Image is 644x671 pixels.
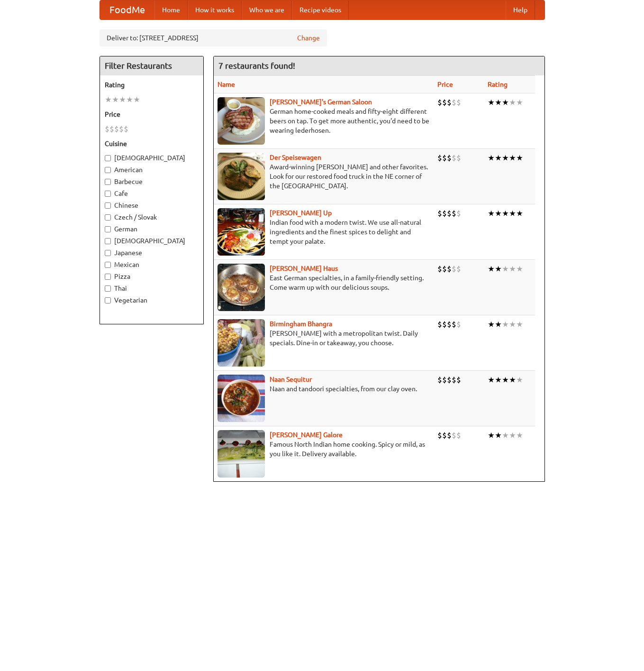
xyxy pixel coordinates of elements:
[119,124,124,134] li: $
[119,94,126,105] li: ★
[516,430,523,441] li: ★
[516,208,523,219] li: ★
[218,153,265,200] img: speisewagen.jpg
[105,262,111,268] input: Mexican
[509,430,516,441] li: ★
[447,208,452,219] li: $
[105,179,111,185] input: Barbecue
[105,153,199,163] label: [DEMOGRAPHIC_DATA]
[509,375,516,385] li: ★
[437,153,442,163] li: $
[516,375,523,385] li: ★
[442,430,447,441] li: $
[218,61,295,70] ng-pluralize: 7 restaurants found!
[218,218,430,246] p: Indian food with a modern twist. We use all-natural ingredients and the finest spices to delight ...
[447,430,452,441] li: $
[105,94,112,105] li: ★
[437,264,442,274] li: $
[105,295,199,305] label: Vegetarian
[188,0,242,19] a: How it works
[105,297,111,303] input: Vegetarian
[437,81,453,88] a: Price
[442,319,447,330] li: $
[488,81,508,88] a: Rating
[218,430,265,478] img: currygalore.jpg
[495,153,502,163] li: ★
[105,226,111,232] input: German
[456,208,461,219] li: $
[105,124,109,134] li: $
[488,97,495,108] li: ★
[270,376,312,383] a: Naan Sequitur
[456,97,461,108] li: $
[502,153,509,163] li: ★
[218,107,430,135] p: German home-cooked meals and fifty-eight different beers on tap. To get more authentic, you'd nee...
[452,264,456,274] li: $
[447,97,452,108] li: $
[452,430,456,441] li: $
[292,0,349,19] a: Recipe videos
[218,319,265,367] img: bhangra.jpg
[105,177,199,186] label: Barbecue
[270,431,343,439] a: [PERSON_NAME] Galore
[270,98,372,106] a: [PERSON_NAME]'s German Saloon
[509,97,516,108] li: ★
[270,320,332,328] b: Birmingham Bhangra
[488,430,495,441] li: ★
[126,94,133,105] li: ★
[495,97,502,108] li: ★
[437,430,442,441] li: $
[105,260,199,269] label: Mexican
[105,202,111,209] input: Chinese
[442,264,447,274] li: $
[218,375,265,422] img: naansequitur.jpg
[488,264,495,274] li: ★
[495,208,502,219] li: ★
[509,153,516,163] li: ★
[270,265,338,272] b: [PERSON_NAME] Haus
[218,384,430,394] p: Naan and tandoori specialties, from our clay oven.
[105,139,199,148] h5: Cuisine
[516,153,523,163] li: ★
[100,0,154,19] a: FoodMe
[488,319,495,330] li: ★
[105,212,199,222] label: Czech / Slovak
[447,264,452,274] li: $
[133,94,140,105] li: ★
[218,440,430,459] p: Famous North Indian home cooking. Spicy or mild, as you like it. Delivery available.
[437,208,442,219] li: $
[495,319,502,330] li: ★
[297,33,320,43] a: Change
[516,264,523,274] li: ★
[452,97,456,108] li: $
[105,224,199,234] label: German
[495,375,502,385] li: ★
[456,264,461,274] li: $
[105,236,199,246] label: [DEMOGRAPHIC_DATA]
[488,153,495,163] li: ★
[437,97,442,108] li: $
[109,124,114,134] li: $
[105,110,199,119] h5: Price
[456,153,461,163] li: $
[105,272,199,281] label: Pizza
[495,430,502,441] li: ★
[516,97,523,108] li: ★
[124,124,128,134] li: $
[509,319,516,330] li: ★
[218,329,430,348] p: [PERSON_NAME] with a metropolitan twist. Daily specials. Dine-in or takeaway, you choose.
[218,264,265,311] img: kohlhaus.jpg
[105,191,111,197] input: Cafe
[105,248,199,257] label: Japanese
[502,208,509,219] li: ★
[105,155,111,161] input: [DEMOGRAPHIC_DATA]
[105,285,111,292] input: Thai
[488,208,495,219] li: ★
[270,209,332,217] a: [PERSON_NAME] Up
[218,208,265,256] img: curryup.jpg
[456,375,461,385] li: $
[442,208,447,219] li: $
[502,97,509,108] li: ★
[105,80,199,90] h5: Rating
